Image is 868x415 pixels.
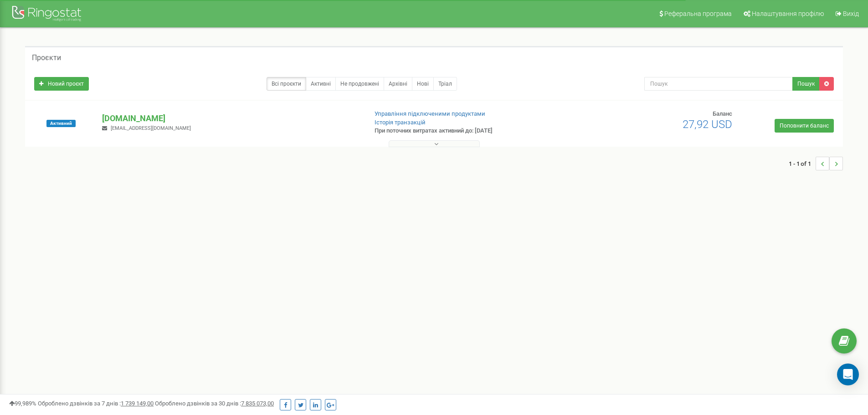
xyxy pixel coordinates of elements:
a: Архівні [384,77,412,91]
a: Новий проєкт [34,77,89,91]
span: Оброблено дзвінків за 30 днів : [155,400,274,407]
u: 7 835 073,00 [241,400,274,407]
div: Open Intercom Messenger [837,364,859,385]
a: Тріал [433,77,457,91]
span: Баланс [713,110,732,117]
a: Активні [306,77,336,91]
a: Поповнити баланс [775,119,834,133]
span: Вихід [843,10,859,17]
span: 99,989% [9,400,36,407]
u: 1 739 149,00 [121,400,154,407]
a: Управління підключеними продуктами [375,110,485,117]
a: Нові [412,77,434,91]
a: Всі проєкти [267,77,306,91]
span: 1 - 1 of 1 [789,157,816,170]
span: [EMAIL_ADDRESS][DOMAIN_NAME] [111,125,191,131]
nav: ... [789,148,843,179]
span: 27,92 USD [683,118,732,131]
span: Налаштування профілю [752,10,824,17]
span: Оброблено дзвінків за 7 днів : [38,400,154,407]
a: Історія транзакцій [375,119,426,126]
button: Пошук [792,77,820,91]
span: Активний [46,120,76,127]
input: Пошук [644,77,793,91]
p: При поточних витратах активний до: [DATE] [375,127,564,135]
span: Реферальна програма [664,10,732,17]
h5: Проєкти [32,54,61,62]
a: Не продовжені [335,77,384,91]
p: [DOMAIN_NAME] [102,113,360,124]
